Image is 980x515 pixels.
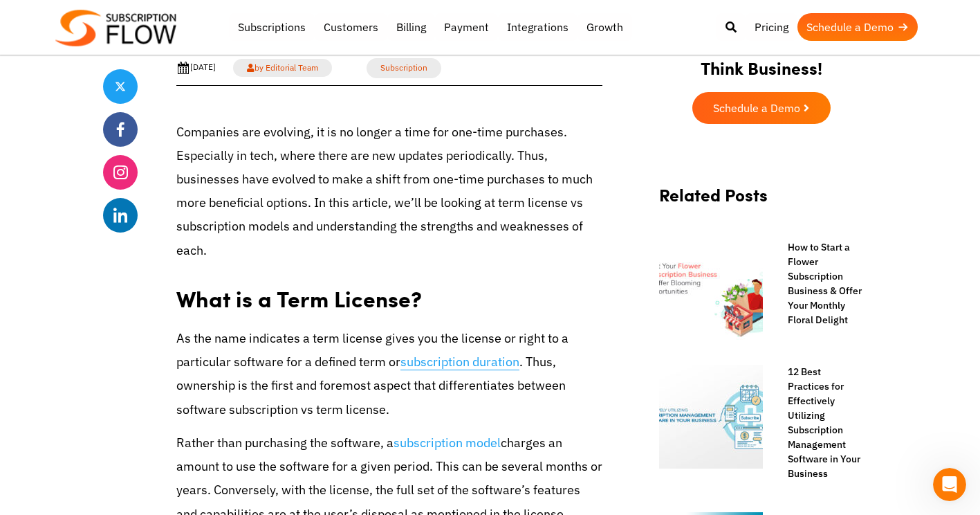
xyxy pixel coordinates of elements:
div: [DATE] [176,61,216,75]
a: Schedule a Demo [692,92,831,124]
a: Integrations [498,13,577,41]
a: by Editorial Team [233,59,332,77]
a: How to Start a Flower Subscription Business & Offer Your Monthly Floral Delight [774,240,864,327]
a: Pricing [746,13,797,41]
a: 12 Best Practices for Effectively Utilizing Subscription Management Software in Your Business [774,365,864,481]
h2: Think Business! [645,41,878,85]
a: Subscription [367,58,441,78]
span: Schedule a Demo [713,102,800,114]
img: Subscriptionflow [55,10,176,46]
a: Growth [577,13,632,41]
a: Customers [315,13,387,41]
iframe: Intercom live chat [933,468,966,501]
a: Payment [435,13,498,41]
p: As the name indicates a term license gives you the license or right to a particular software for ... [176,327,602,422]
h2: What is a Term License? [176,272,602,316]
a: Billing [387,13,435,41]
a: subscription duration [400,354,519,370]
a: subscription model [394,435,501,451]
a: Subscriptions [229,13,315,41]
img: Flower Subscription Business [659,240,763,344]
h2: Related Posts [659,185,864,219]
a: Schedule a Demo [797,13,918,41]
p: Companies are evolving, it is no longer a time for one-time purchases. Especially in tech, where ... [176,120,602,262]
img: Effectively-Utilizing-Subscription-Management-Software-in-Your-Business [659,365,763,469]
